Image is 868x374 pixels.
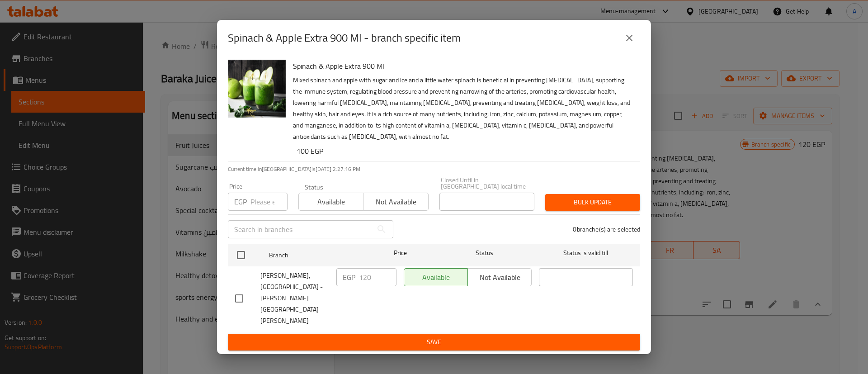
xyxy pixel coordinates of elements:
[228,334,640,350] button: Save
[539,247,633,259] span: Status is valid till
[298,193,363,211] button: Available
[297,145,633,157] h6: 100 EGP
[363,193,428,211] button: Not available
[250,193,288,211] input: Please enter price
[343,272,355,283] p: EGP
[234,196,247,207] p: EGP
[438,247,532,259] span: Status
[228,31,461,45] h2: Spinach & Apple Extra 900 Ml - branch specific item
[260,270,329,327] span: [PERSON_NAME], [GEOGRAPHIC_DATA] - [PERSON_NAME][GEOGRAPHIC_DATA][PERSON_NAME]
[573,225,640,234] p: 0 branche(s) are selected
[228,220,373,238] input: Search in branches
[359,268,396,286] input: Please enter price
[618,27,640,49] button: close
[228,60,286,118] img: Spinach & Apple Extra 900 Ml
[235,336,633,348] span: Save
[367,195,425,208] span: Not available
[302,195,360,208] span: Available
[228,165,640,173] p: Current time in [GEOGRAPHIC_DATA] is [DATE] 2:27:16 PM
[293,75,633,142] p: Mixed spinach and apple with sugar and ice and a little water spinach is beneficial in preventing...
[370,247,430,259] span: Price
[269,250,363,261] span: Branch
[545,194,640,211] button: Bulk update
[293,60,633,72] h6: Spinach & Apple Extra 900 Ml
[552,197,633,208] span: Bulk update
